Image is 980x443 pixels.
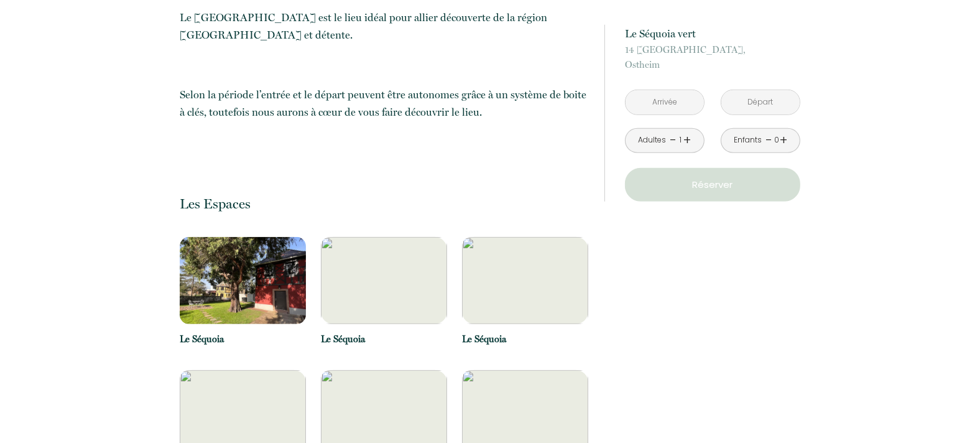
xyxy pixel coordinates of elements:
div: 0 [774,134,780,146]
span: 14 [GEOGRAPHIC_DATA], [625,42,800,57]
a: + [780,131,787,150]
img: 16831174918142.JPG [462,237,588,324]
p: Selon la période l’entrée et le départ peuvent être autonomes grâce à un système de boite à clés,... [180,86,588,121]
img: 16831174703485.JPG [321,237,447,324]
div: 1 [677,134,683,146]
p: Le [GEOGRAPHIC_DATA] est le lieu idéal pour allier découverte de la région [GEOGRAPHIC_DATA] et d... [180,9,588,44]
p: Réserver [629,177,796,192]
input: Arrivée [626,90,704,114]
button: Réserver [625,168,800,202]
p: Le Séquoia [462,332,588,347]
a: - [765,131,772,150]
a: + [684,131,691,150]
p: Le Séquoia [180,332,306,347]
div: Enfants [734,134,762,146]
input: Départ [721,90,800,114]
p: Ostheim [625,42,800,72]
a: - [670,131,677,150]
p: Les Espaces [180,195,588,212]
div: Adultes [638,134,666,146]
img: 16831174423665.JPG [180,237,306,324]
p: Le Séquoia [321,332,447,347]
p: Le Séquoia vert [625,25,800,42]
